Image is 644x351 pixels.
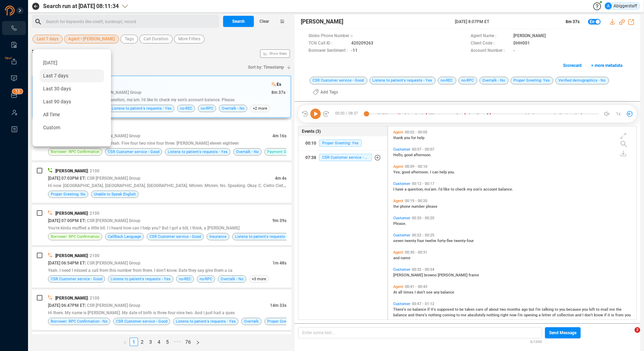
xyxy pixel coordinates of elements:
span: At [393,290,398,295]
span: the [616,307,622,312]
span: son's [473,187,483,192]
span: es [277,81,281,88]
span: don't [417,290,426,295]
span: opening [524,313,539,317]
span: twelve [425,239,437,243]
button: right [193,338,202,346]
span: CSR Customer service - Good [116,318,167,325]
span: Agent [393,199,403,203]
span: for [411,136,417,140]
span: [PERSON_NAME] [55,253,88,258]
span: I [415,290,417,295]
span: no [407,307,413,312]
span: | 2100 [88,296,99,301]
span: Yeah. I need to make a payment. Yeah. Five four two nine four three. [PERSON_NAME] eleven eighteen [48,141,239,146]
span: 8m 37s [566,19,580,24]
span: CSR Customer service - Good [310,77,367,84]
span: 00:22 - 00:25 [410,233,436,238]
span: Proper Greeting: No [51,191,85,198]
span: [DATE] [43,60,57,66]
span: | 2100 [88,168,99,173]
span: because [566,307,582,312]
span: account [483,187,498,192]
span: Yes, [393,170,402,174]
span: if [604,313,608,317]
span: it [608,313,611,317]
span: frame [469,273,479,277]
span: doesn't [413,318,426,323]
span: help [417,136,424,140]
span: balance. [498,187,513,192]
li: 3 [146,338,155,346]
span: to [455,307,459,312]
span: nothing [428,313,442,317]
sup: 13 [12,89,23,94]
a: 1 [130,338,138,346]
span: help [439,170,448,174]
span: Borrower: RPC Confirmation [51,149,99,155]
button: Sort by: Timestamp [244,62,291,73]
span: taken [465,307,476,312]
span: 00:02 - 00:05 [403,130,429,135]
span: Customer [393,147,410,152]
span: There's [393,307,407,312]
span: 00:32 - 00:34 [410,267,436,272]
span: en [590,19,594,25]
span: +2 more [250,105,270,112]
span: Agent • [PERSON_NAME] [68,35,115,43]
span: I [393,187,395,192]
span: More Filters [178,35,200,43]
span: to [456,313,461,317]
span: but [529,307,535,312]
span: Yeah. I need I missed a call from this number from there. I don't know. Date they say give them a ca [48,268,233,273]
span: Customer [393,267,410,272]
span: don't [584,313,594,317]
span: Overtalk - No [479,77,508,84]
span: browno [424,273,438,277]
iframe: Intercom live chat [620,327,637,344]
span: about [489,307,500,312]
a: 3 [147,338,154,346]
span: Insurance [209,233,227,240]
span: check [455,187,467,192]
span: me [461,313,468,317]
span: collection [557,313,575,317]
span: care [476,307,484,312]
span: Payment Discussion [267,149,303,155]
span: CSR Customer service - Good [51,276,102,282]
li: 1 [130,338,138,346]
span: Events (3) [302,128,321,135]
span: All Time [43,112,60,117]
span: Customer [393,233,410,238]
span: I'm [535,307,542,312]
span: four [417,239,425,243]
span: coming [442,313,456,317]
span: seven [393,239,404,243]
span: supposed [437,307,455,312]
span: like [443,187,451,192]
li: 2 [138,338,146,346]
span: balance [413,307,427,312]
span: afternoon. [411,170,430,174]
span: mail [601,307,609,312]
span: to [451,187,455,192]
span: Sort by: Timestamp [248,62,284,73]
span: of [552,313,557,317]
span: and [575,313,582,317]
div: [PERSON_NAME]| 2100es[DATE] 08:07PM ET| CSR [PERSON_NAME] Group8m 37sHello, good afternoon. I hav... [32,75,291,118]
span: any [434,290,441,295]
span: CallBack Language [108,233,141,240]
button: Tags [120,35,138,43]
span: 8m 37s [271,90,285,95]
span: Unable to Speak English [94,191,136,198]
span: Add Tags [320,87,338,98]
span: absolutely [468,313,486,317]
span: I'd [438,187,443,192]
span: Please. [393,221,406,226]
span: talking [542,307,555,312]
span: letter [542,313,552,317]
span: a [539,313,542,317]
span: you [404,136,411,140]
span: Listens to patient's requests - Yes [112,105,172,112]
a: New! [11,58,18,65]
